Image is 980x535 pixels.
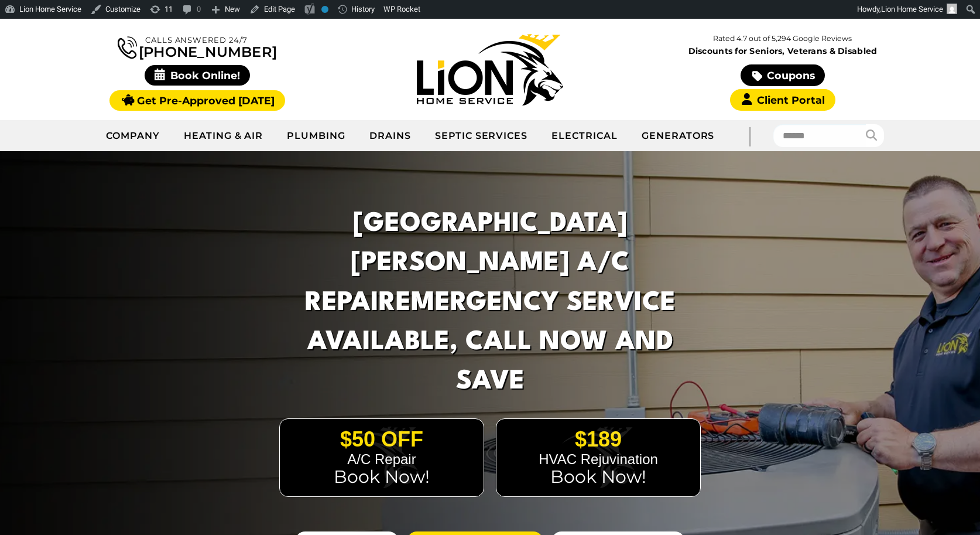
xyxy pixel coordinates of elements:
span: Book Online! [145,65,251,86]
a: Heating & Air [172,121,275,151]
a: Coupons [741,64,825,86]
a: Septic Services [423,121,540,151]
a: Get Pre-Approved [DATE] [109,90,285,111]
a: Company [94,121,172,151]
p: Rated 4.7 out of 5,294 Google Reviews [636,32,929,45]
a: Plumbing [275,121,358,151]
h1: [GEOGRAPHIC_DATA][PERSON_NAME] A/C Repair [277,205,703,401]
a: Client Portal [730,89,835,111]
a: Generators [630,121,727,151]
span: Emergency Service Available, Call Now and Save [307,290,676,395]
a: Drains [358,121,423,151]
a: [PHONE_NUMBER] [118,34,277,59]
div: No index [321,6,328,13]
img: Lion Home Service [417,34,563,105]
span: Discounts for Seniors, Veterans & Disabled [639,47,927,55]
div: | [726,120,773,151]
a: Electrical [540,121,630,151]
span: Lion Home Service [881,5,943,13]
